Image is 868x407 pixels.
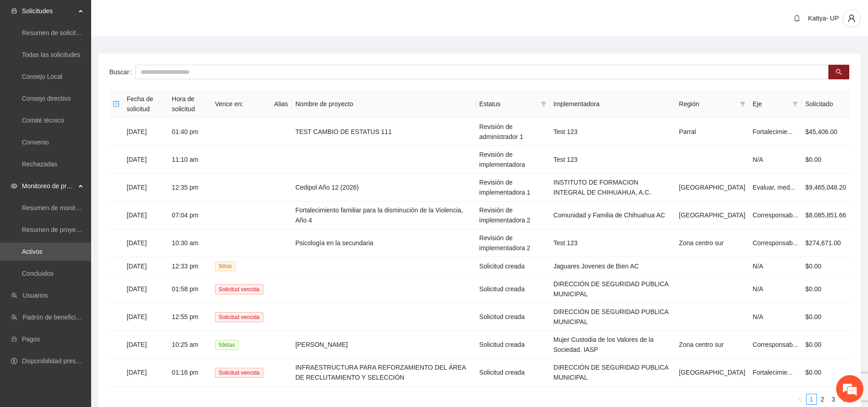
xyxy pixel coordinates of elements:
[292,229,476,257] td: Psicología en la secundaria
[806,394,817,404] a: 1
[476,201,550,229] td: Revisión de implementadora 2
[22,204,88,211] a: Resumen de monitoreo
[109,65,135,79] label: Buscar
[113,101,119,107] span: minus-square
[168,303,211,331] td: 12:55 pm
[749,303,802,331] td: N/A
[550,359,676,386] td: DIRECCIÓN DE SEGURIDAD PUBLICA MUNICIPAL
[476,359,550,386] td: Solicitud creada
[123,275,168,303] td: [DATE]
[675,359,749,386] td: [GEOGRAPHIC_DATA]
[675,118,749,146] td: Parral
[550,275,676,303] td: DIRECCIÓN DE SEGURIDAD PUBLICA MUNICIPAL
[550,146,676,174] td: Test 123
[476,331,550,359] td: Solicitud creada
[476,174,550,201] td: Revisión de implementadora 1
[817,394,828,405] li: 2
[801,146,850,174] td: $0.00
[22,2,76,20] span: Solicitudes
[541,101,546,107] span: filter
[5,249,174,281] textarea: Escriba su mensaje y pulse “Intro”
[476,275,550,303] td: Solicitud creada
[801,303,850,331] td: $0.00
[149,5,171,26] div: Minimizar ventana de chat en vivo
[795,394,806,405] li: Previous Page
[795,394,806,405] button: left
[22,357,100,365] a: Disponibilidad presupuestal
[22,270,53,277] a: Concluidos
[476,303,550,331] td: Solicitud creada
[476,146,550,174] td: Revisión de implementadora
[168,146,211,174] td: 11:10 am
[801,331,850,359] td: $0.00
[215,340,239,350] span: 59 día s
[47,46,153,58] div: Chatee con nosotros ahora
[292,90,476,118] th: Nombre de proyecto
[22,177,76,195] span: Monitoreo de proyectos
[801,229,850,257] td: $274,671.00
[215,368,263,378] span: Solicitud vencida
[539,97,548,111] span: filter
[479,99,537,109] span: Estatus
[215,261,236,271] span: 9 día s
[550,118,676,146] td: Test 123
[22,160,57,168] a: Rechazadas
[123,201,168,229] td: [DATE]
[753,128,793,135] span: Fortalecimie...
[801,257,850,275] td: $0.00
[168,118,211,146] td: 01:40 pm
[806,394,817,405] li: 1
[675,174,749,201] td: [GEOGRAPHIC_DATA]
[292,201,476,229] td: Fortalecimiento familiar para la disminución de la Violencia, Año 4
[808,15,839,22] span: Kattya- UP
[801,118,850,146] td: $45,406.00
[123,146,168,174] td: [DATE]
[168,275,211,303] td: 01:58 pm
[22,226,119,233] a: Resumen de proyectos aprobados
[292,331,476,359] td: [PERSON_NAME]
[801,90,850,118] th: Solicitado
[843,14,860,22] span: user
[675,229,749,257] td: Zona centro sur
[550,201,676,229] td: Comunidad y Familia de Chihuahua AC
[790,15,804,22] span: bell
[801,201,850,229] td: $8,085,851.66
[292,118,476,146] td: TEST CAMBIO DE ESTATUS 111
[23,292,48,299] a: Usuarios
[22,29,124,36] a: Resumen de solicitudes por aprobar
[23,314,90,321] a: Padrón de beneficiarios
[476,118,550,146] td: Revisión de administrador 1
[22,117,64,124] a: Comité técnico
[292,359,476,386] td: INFRAESTRUCTURA PARA REFORZAMIENTO DEL ÁREA DE RECLUTAMIENTO Y SELECCIÓN
[168,90,211,118] th: Hora de solicitud
[791,97,800,111] span: filter
[168,201,211,229] td: 07:04 pm
[123,174,168,201] td: [DATE]
[123,257,168,275] td: [DATE]
[476,257,550,275] td: Solicitud creada
[749,146,802,174] td: N/A
[550,331,676,359] td: Mujer Custodia de los Valores de la Sociedad. IASP
[53,122,126,214] span: Estamos en línea.
[749,257,802,275] td: N/A
[292,174,476,201] td: Cedipol Año 12 (2026)
[123,331,168,359] td: [DATE]
[123,303,168,331] td: [DATE]
[22,95,71,102] a: Consejo directivo
[817,394,827,404] a: 2
[753,99,789,109] span: Eje
[675,331,749,359] td: Zona centro sur
[828,394,838,404] a: 3
[476,229,550,257] td: Revisión de implementadora 2
[168,229,211,257] td: 10:30 am
[550,303,676,331] td: DIRECCIÓN DE SEGURIDAD PUBLICA MUNICIPAL
[11,183,17,189] span: eye
[550,257,676,275] td: Jaguares Jovenes de Bien AC
[168,257,211,275] td: 12:33 pm
[550,174,676,201] td: INSTITUTO DE FORMACION INTEGRAL DE CHIHUAHUA, A.C.
[123,118,168,146] td: [DATE]
[798,397,803,402] span: left
[828,394,839,405] li: 3
[211,90,271,118] th: Vence en:
[790,11,804,26] button: bell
